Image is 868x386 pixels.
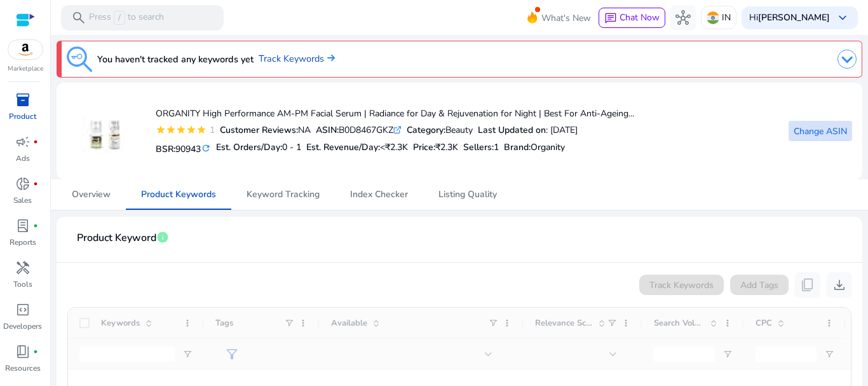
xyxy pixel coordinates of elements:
div: v 4.0.25 [36,20,62,31]
span: Index Checker [350,190,408,199]
span: ₹2.3K [435,141,458,153]
img: arrow-right.svg [324,54,335,62]
mat-icon: star [176,125,186,135]
b: [PERSON_NAME] [758,11,830,24]
span: keyboard_arrow_down [835,10,850,25]
span: Listing Quality [438,190,497,199]
mat-icon: refresh [201,142,211,155]
span: What's New [541,7,591,29]
span: fiber_manual_record [33,349,38,354]
span: inventory_2 [15,92,31,107]
span: 90943 [175,143,201,155]
span: info [156,231,169,244]
p: Press to search [89,11,164,25]
span: Product Keyword [77,227,156,249]
span: 1 [494,141,499,153]
button: Change ASIN [789,121,852,141]
img: website_grey.svg [20,33,31,43]
div: NA [220,123,311,137]
h3: You haven't tracked any keywords yet [97,52,254,67]
span: handyman [15,260,31,275]
img: amazon.svg [8,40,43,59]
h5: Price: [413,142,458,153]
span: download [832,277,847,293]
p: IN [722,6,731,29]
div: Domain: [DOMAIN_NAME] [33,33,140,43]
span: donut_small [15,176,31,191]
span: Brand [504,141,529,153]
span: / [114,11,125,25]
span: Keyword Tracking [247,190,320,199]
p: Developers [3,321,42,332]
div: : [DATE] [478,123,578,137]
span: search [71,10,86,25]
p: Resources [5,362,41,374]
span: fiber_manual_record [33,181,38,186]
b: Last Updated on [478,124,546,136]
p: Reports [10,237,36,248]
h5: Est. Revenue/Day: [306,142,408,153]
span: Change ASIN [794,125,847,138]
img: logo_orange.svg [20,20,31,31]
b: Customer Reviews: [220,124,298,136]
span: Product Keywords [141,190,216,199]
button: chatChat Now [599,8,665,28]
span: fiber_manual_record [33,139,38,144]
b: ASIN: [316,124,339,136]
p: Product [9,111,36,122]
span: chat [604,12,617,25]
span: 0 - 1 [282,141,301,153]
p: Marketplace [8,64,43,74]
img: in.svg [707,11,719,24]
div: Keywords by Traffic [140,75,214,83]
button: hub [670,5,696,31]
span: campaign [15,134,31,149]
h5: Est. Orders/Day: [216,142,301,153]
a: Track Keywords [259,52,335,66]
span: hub [675,10,691,25]
span: lab_profile [15,218,31,233]
span: book_4 [15,344,31,359]
img: 315ECGTU6vL._SS40_.jpg [81,107,129,155]
img: keyword-tracking.svg [67,46,92,72]
h5: Sellers: [463,142,499,153]
span: Overview [72,190,111,199]
span: code_blocks [15,302,31,317]
span: <₹2.3K [380,141,408,153]
span: Chat Now [620,11,660,24]
p: Tools [13,279,32,290]
h5: : [504,142,565,153]
p: Sales [13,195,32,206]
mat-icon: star [196,125,207,135]
p: Hi [749,13,830,22]
h5: BSR: [156,141,211,155]
div: Beauty [407,123,473,137]
span: fiber_manual_record [33,223,38,228]
span: Organity [531,141,565,153]
img: dropdown-arrow.svg [837,50,857,69]
mat-icon: star [156,125,166,135]
h4: ORGANITY High Performance AM-PM Facial Serum | Radiance for Day & Rejuvenation for Night | Best F... [156,109,634,120]
div: Domain Overview [48,75,114,83]
b: Category: [407,124,445,136]
img: tab_domain_overview_orange.svg [34,74,44,84]
img: tab_keywords_by_traffic_grey.svg [126,74,137,84]
p: Ads [16,153,30,164]
div: B0D8467GKZ [316,123,402,137]
mat-icon: star [166,125,176,135]
div: 1 [207,123,215,137]
button: download [827,272,852,298]
mat-icon: star [186,125,196,135]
